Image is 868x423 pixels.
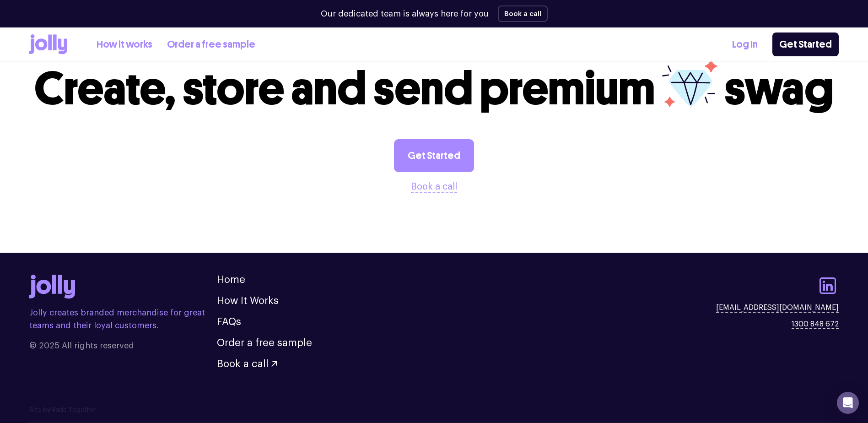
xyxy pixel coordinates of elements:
span: Create, store and send premium [34,61,655,116]
a: Order a free sample [167,37,255,52]
a: Home [217,275,245,285]
button: Book a call [498,5,548,22]
a: Log In [732,37,758,52]
button: Book a call [217,359,277,369]
a: Made Together [50,407,97,413]
a: [EMAIL_ADDRESS][DOMAIN_NAME] [716,302,839,313]
button: Book a call [411,179,457,194]
div: Open Intercom Messenger [837,392,859,414]
span: © 2025 All rights reserved [29,339,217,352]
p: Site by [29,406,839,415]
a: Get Started [394,139,474,172]
a: FAQs [217,317,241,327]
a: 1300 848 672 [792,319,839,330]
a: Order a free sample [217,338,312,348]
p: Jolly creates branded merchandise for great teams and their loyal customers. [29,306,217,332]
a: Get Started [772,33,839,56]
p: Our dedicated team is always here for you [321,8,489,20]
a: How it works [97,37,152,52]
a: How It Works [217,296,279,306]
span: swag [724,61,834,116]
span: Book a call [217,359,269,369]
